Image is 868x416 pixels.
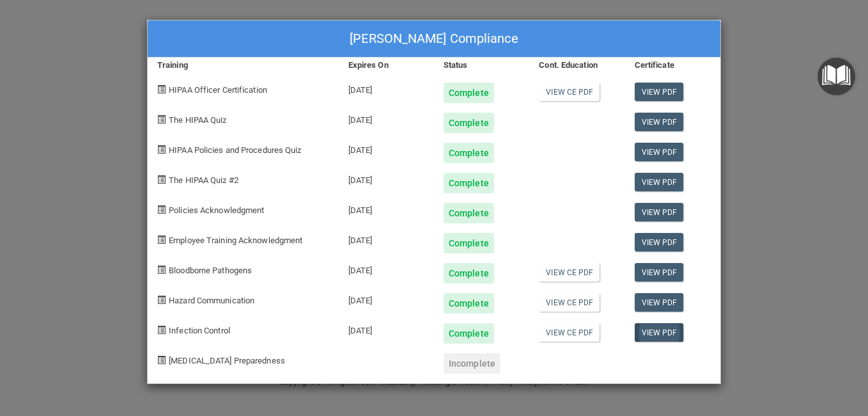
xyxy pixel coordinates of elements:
[169,115,226,125] span: The HIPAA Quiz
[169,296,254,305] span: Hazard Communication
[339,284,434,314] div: [DATE]
[339,133,434,163] div: [DATE]
[444,83,494,103] div: Complete
[169,145,301,155] span: HIPAA Policies and Procedures Quiz
[148,58,339,73] div: Training
[444,233,494,253] div: Complete
[635,83,684,101] a: View PDF
[635,293,684,312] a: View PDF
[635,173,684,191] a: View PDF
[635,143,684,161] a: View PDF
[169,356,285,365] span: [MEDICAL_DATA] Preparedness
[339,223,434,253] div: [DATE]
[169,326,230,335] span: Infection Control
[635,263,684,282] a: View PDF
[635,113,684,131] a: View PDF
[434,58,529,73] div: Status
[444,293,494,314] div: Complete
[169,85,267,95] span: HIPAA Officer Certification
[339,314,434,344] div: [DATE]
[444,173,494,193] div: Complete
[444,353,500,374] div: Incomplete
[539,323,600,342] a: View CE PDF
[635,203,684,221] a: View PDF
[539,293,600,312] a: View CE PDF
[169,205,264,215] span: Policies Acknowledgment
[444,323,494,344] div: Complete
[444,113,494,133] div: Complete
[169,236,302,245] span: Employee Training Acknowledgment
[539,263,600,282] a: View CE PDF
[818,58,855,95] button: Open Resource Center
[529,58,624,73] div: Cont. Education
[339,253,434,284] div: [DATE]
[635,233,684,252] a: View PDF
[635,323,684,342] a: View PDF
[339,73,434,103] div: [DATE]
[148,20,720,58] div: [PERSON_NAME] Compliance
[444,143,494,163] div: Complete
[444,203,494,223] div: Complete
[339,58,434,73] div: Expires On
[339,103,434,133] div: [DATE]
[539,83,600,101] a: View CE PDF
[169,266,252,275] span: Bloodborne Pathogens
[169,175,238,185] span: The HIPAA Quiz #2
[444,263,494,284] div: Complete
[339,193,434,223] div: [DATE]
[339,163,434,193] div: [DATE]
[625,58,720,73] div: Certificate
